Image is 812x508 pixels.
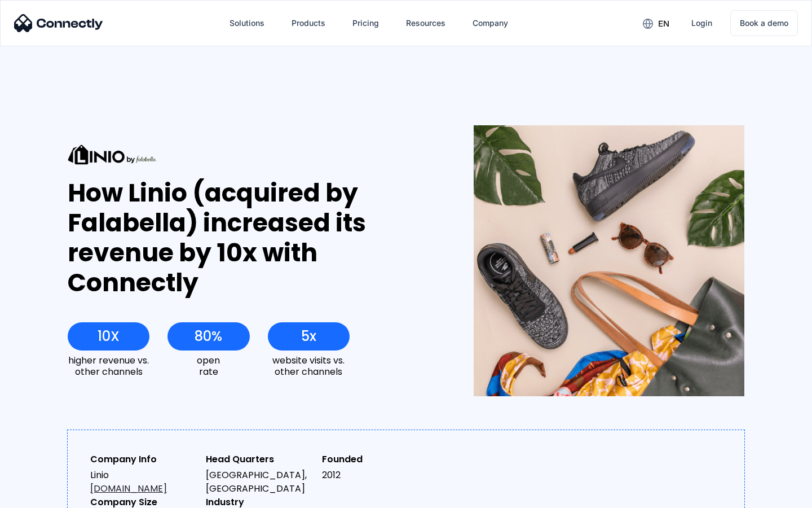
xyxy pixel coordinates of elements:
div: How Linio (acquired by Falabella) increased its revenue by 10x with Connectly [68,178,433,297]
div: Resources [406,15,445,31]
ul: Language list [23,488,68,504]
div: Head Quarters [206,453,312,466]
div: Founded [322,453,429,466]
div: [GEOGRAPHIC_DATA], [GEOGRAPHIC_DATA] [206,468,312,496]
a: Login [682,10,721,37]
a: [DOMAIN_NAME] [90,482,167,495]
div: 80% [195,329,222,344]
div: 2012 [322,468,429,482]
div: Products [292,15,325,31]
div: open rate [167,355,249,376]
div: Solutions [230,15,264,31]
img: Connectly Logo [14,14,103,32]
div: Company [473,15,508,31]
div: website visits vs. other channels [268,355,350,376]
div: en [658,16,669,32]
div: 10X [98,329,120,344]
div: higher revenue vs. other channels [68,355,149,376]
div: Linio [90,468,197,496]
div: 5x [301,329,316,344]
aside: Language selected: English [11,488,68,504]
div: Login [691,15,712,31]
div: Company Info [90,453,197,466]
a: Pricing [343,10,388,37]
a: Book a demo [730,10,798,36]
div: Pricing [352,15,379,31]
